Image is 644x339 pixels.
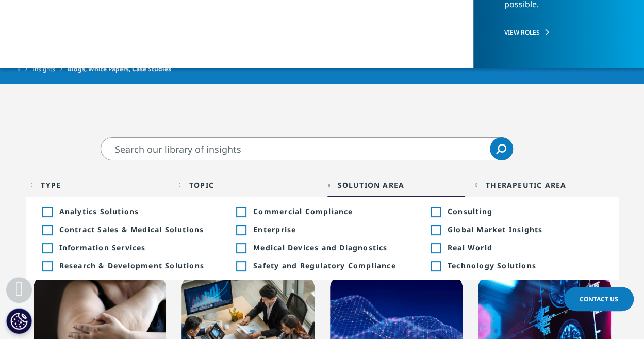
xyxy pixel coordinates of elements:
[31,238,225,256] li: Inclusion filter on Information Services; 68 results
[419,202,614,220] li: Inclusion filter on Consulting; 176 results
[236,207,245,217] div: Inclusion filter on Commercial Compliance; 31 results
[564,287,634,311] a: Contact Us
[236,225,245,235] div: Inclusion filter on Enterprise; 306 results
[59,261,214,270] span: Research & Development Solutions
[42,225,52,235] div: Inclusion filter on Contract Sales & Medical Solutions; 80 results
[42,244,52,253] div: Inclusion filter on Information Services; 68 results
[236,262,245,271] div: Inclusion filter on Safety and Regulatory Compliance; 104 results
[431,244,440,253] div: Inclusion filter on Real World; 121 results
[253,261,408,270] span: Safety and Regulatory Compliance
[253,206,408,216] span: Commercial Compliance
[189,180,214,190] div: Topic facet.
[225,202,419,220] li: Inclusion filter on Commercial Compliance; 31 results
[42,262,52,271] div: Inclusion filter on Research & Development Solutions; 236 results
[68,60,171,78] span: Blogs, White Papers, Case Studies
[101,137,513,160] input: Search
[448,261,602,270] span: Technology Solutions
[253,224,408,234] span: Enterprise
[225,238,419,256] li: Inclusion filter on Medical Devices and Diagnostics; 257 results
[490,137,513,160] a: Search
[580,295,618,303] span: Contact Us
[31,202,225,220] li: Inclusion filter on Analytics Solutions; 45 results
[419,220,614,238] li: Inclusion filter on Global Market Insights; 74 results
[431,207,440,217] div: Inclusion filter on Consulting; 176 results
[486,180,566,190] div: Therapeutic Area facet.
[6,308,32,334] button: Cookies Settings
[31,256,225,275] li: Inclusion filter on Research & Development Solutions; 236 results
[253,243,408,252] span: Medical Devices and Diagnostics
[419,256,614,275] li: Inclusion filter on Technology Solutions; 229 results
[496,144,506,154] svg: Search
[337,180,404,190] div: Solution Area facet.
[419,238,614,256] li: Inclusion filter on Real World; 121 results
[59,224,214,234] span: Contract Sales & Medical Solutions
[32,60,68,78] a: Insights
[42,207,52,217] div: Inclusion filter on Analytics Solutions; 45 results
[504,28,614,37] a: VIEW ROLES
[448,243,602,252] span: Real World
[225,220,419,238] li: Inclusion filter on Enterprise; 306 results
[225,256,419,275] li: Inclusion filter on Safety and Regulatory Compliance; 104 results
[431,262,440,271] div: Inclusion filter on Technology Solutions; 229 results
[41,180,61,190] div: Type facet.
[448,224,602,234] span: Global Market Insights
[448,206,602,216] span: Consulting
[236,244,245,253] div: Inclusion filter on Medical Devices and Diagnostics; 257 results
[59,206,214,216] span: Analytics Solutions
[431,225,440,235] div: Inclusion filter on Global Market Insights; 74 results
[59,243,214,252] span: Information Services
[31,220,225,238] li: Inclusion filter on Contract Sales & Medical Solutions; 80 results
